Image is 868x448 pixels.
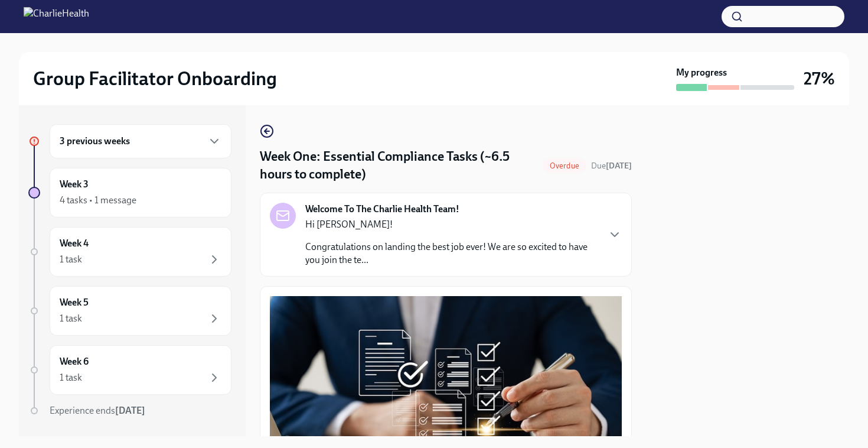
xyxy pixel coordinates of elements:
[60,253,82,266] div: 1 task
[28,227,231,277] a: Week 41 task
[305,218,598,231] p: Hi [PERSON_NAME]!
[591,160,632,171] span: September 19th, 2025 10:00
[60,355,89,368] h6: Week 6
[305,241,598,267] p: Congratulations on landing the best job ever! We are so excited to have you join the te...
[676,66,727,79] strong: My progress
[60,296,89,309] h6: Week 5
[60,135,130,148] h6: 3 previous weeks
[60,371,82,384] div: 1 task
[60,194,136,207] div: 4 tasks • 1 message
[50,124,231,158] div: 3 previous weeks
[606,161,632,171] strong: [DATE]
[60,237,89,250] h6: Week 4
[28,168,231,217] a: Week 34 tasks • 1 message
[305,203,459,216] strong: Welcome To The Charlie Health Team!
[543,161,586,170] span: Overdue
[24,7,89,26] img: CharlieHealth
[591,161,632,171] span: Due
[28,345,231,395] a: Week 61 task
[260,148,538,183] h4: Week One: Essential Compliance Tasks (~6.5 hours to complete)
[804,68,835,89] h3: 27%
[60,178,89,191] h6: Week 3
[28,286,231,336] a: Week 51 task
[60,312,82,325] div: 1 task
[50,405,145,416] span: Experience ends
[115,405,145,416] strong: [DATE]
[33,67,277,90] h2: Group Facilitator Onboarding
